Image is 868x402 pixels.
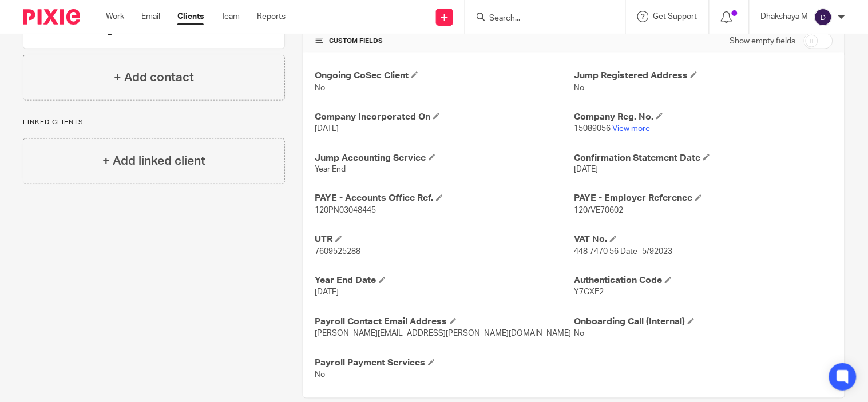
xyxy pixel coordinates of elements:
h4: CUSTOM FIELDS [315,37,574,46]
h4: Ongoing CoSec Client [315,70,574,82]
span: No [574,330,584,338]
h4: PAYE - Accounts Office Ref. [315,193,574,205]
span: 120PN03048445 [315,207,376,215]
span: Y7GXF2 [574,289,604,297]
a: Work [106,11,124,22]
h4: Year End Date [315,275,574,287]
span: No [574,84,584,92]
a: Clients [177,11,204,22]
input: Search [488,14,591,24]
a: View more [612,125,650,133]
h4: Jump Registered Address [574,70,833,82]
h4: Confirmation Statement Date [574,152,833,164]
h4: + Add linked client [102,152,205,170]
span: No [315,371,325,379]
a: Reports [257,11,286,22]
h4: VAT No. [574,234,833,246]
h4: Company Reg. No. [574,111,833,123]
span: Year End [315,166,346,174]
a: Team [221,11,240,22]
span: Get Support [653,13,697,21]
span: [DATE] [574,166,598,174]
h4: Payroll Payment Services [315,357,574,369]
a: Email [141,11,160,22]
p: Linked clients [23,118,285,127]
h4: Payroll Contact Email Address [315,316,574,328]
h4: Authentication Code [574,275,833,287]
h4: Jump Accounting Service [315,152,574,164]
span: [DATE] [315,125,339,133]
span: [DATE] [315,289,339,297]
span: 15089056 [574,125,611,133]
label: Show empty fields [730,35,796,47]
h4: UTR [315,234,574,246]
span: 448 7470 56 Date- 5/92023 [574,248,672,256]
span: [PERSON_NAME][EMAIL_ADDRESS][PERSON_NAME][DOMAIN_NAME] [315,330,571,338]
h4: + Add contact [114,69,194,86]
span: 120/VE70602 [574,207,623,215]
img: svg%3E [814,8,833,26]
span: 7609525288 [315,248,360,256]
img: Pixie [23,9,80,25]
span: No [315,84,325,92]
h4: PAYE - Employer Reference [574,193,833,205]
h4: Onboarding Call (Internal) [574,316,833,328]
h4: Company Incorporated On [315,111,574,123]
p: Dhakshaya M [761,11,808,22]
